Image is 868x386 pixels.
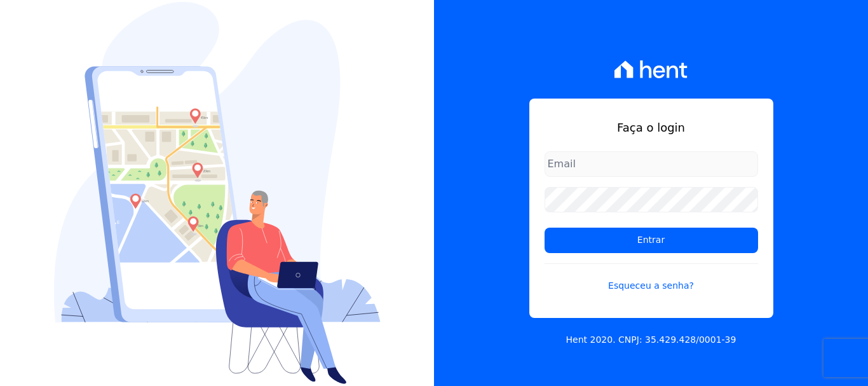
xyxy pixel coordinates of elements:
[54,2,381,384] img: Login
[545,119,758,136] h1: Faça o login
[545,228,758,253] input: Entrar
[545,151,758,177] input: Email
[545,263,758,293] a: Esqueceu a senha?
[566,333,736,347] p: Hent 2020. CNPJ: 35.429.428/0001-39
